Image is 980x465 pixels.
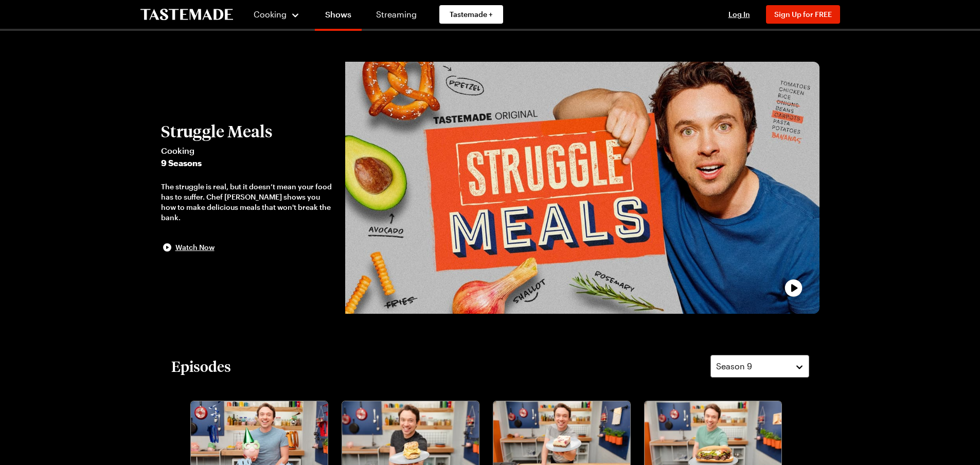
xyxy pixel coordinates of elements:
h2: Struggle Meals [161,122,335,140]
span: Season 9 [716,360,752,372]
img: Struggle Meals [345,62,819,314]
span: Sign Up for FREE [774,10,832,19]
button: play trailer [345,62,819,314]
div: The struggle is real, but it doesn’t mean your food has to suffer. Chef [PERSON_NAME] shows you h... [161,182,335,223]
span: Cooking [254,9,287,19]
button: Season 9 [710,355,809,378]
span: Tastemade + [450,9,493,20]
span: Log In [728,10,750,19]
button: Log In [719,9,760,20]
span: Cooking [161,145,335,157]
button: Struggle MealsCooking9 SeasonsThe struggle is real, but it doesn’t mean your food has to suffer. ... [161,122,335,254]
span: 9 Seasons [161,157,335,169]
h2: Episodes [171,357,231,375]
button: Sign Up for FREE [766,5,840,24]
a: Shows [315,2,362,31]
span: Watch Now [175,242,215,253]
button: Cooking [254,2,300,27]
a: Tastemade + [439,5,503,24]
a: To Tastemade Home Page [140,9,233,21]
